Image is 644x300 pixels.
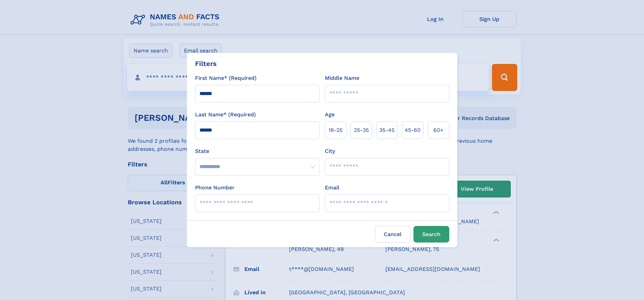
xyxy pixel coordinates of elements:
[195,184,235,192] label: Phone Number
[195,59,217,69] div: Filters
[325,74,359,82] label: Middle Name
[195,111,256,119] label: Last Name* (Required)
[325,111,335,119] label: Age
[325,147,335,155] label: City
[195,147,319,155] label: State
[329,126,342,134] span: 18‑25
[433,126,444,134] span: 60+
[413,226,449,243] button: Search
[405,126,421,134] span: 45‑60
[354,126,369,134] span: 25‑35
[325,184,339,192] label: Email
[375,226,411,243] label: Cancel
[379,126,395,134] span: 35‑45
[195,74,257,82] label: First Name* (Required)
